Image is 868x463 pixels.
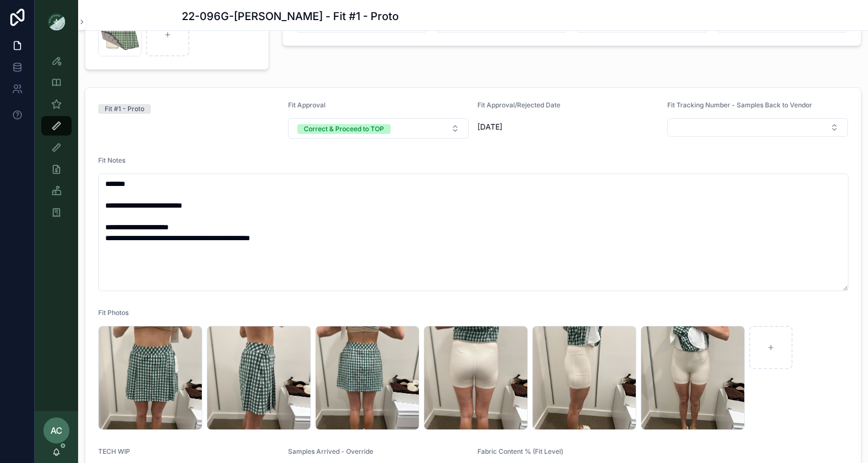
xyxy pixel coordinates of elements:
span: Fit Approval/Rejected Date [477,101,560,109]
span: Samples Arrived - Override [288,447,373,455]
span: Fit Approval [288,101,325,109]
span: AC [50,424,62,437]
div: scrollable content [35,43,78,236]
span: Fit Notes [98,156,125,164]
div: Correct & Proceed to TOP [304,124,384,134]
span: [DATE] [477,121,659,132]
div: Fit #1 - Proto [105,104,144,114]
span: TECH WIP [98,447,130,455]
h1: 22-096G-[PERSON_NAME] - Fit #1 - Proto [182,9,399,24]
button: Select Button [667,118,848,137]
span: Fit Tracking Number - Samples Back to Vendor [667,101,812,109]
img: App logo [48,13,65,30]
button: Select Button [288,118,469,139]
span: Fit Photos [98,308,129,317]
span: Fabric Content % (Fit Level) [477,447,563,455]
